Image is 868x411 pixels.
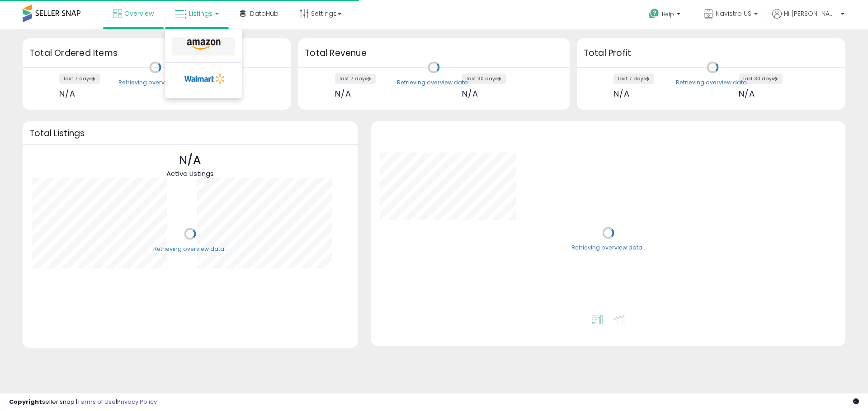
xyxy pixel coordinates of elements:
div: Retrieving overview data.. [397,79,471,87]
i: Get Help [648,8,660,19]
span: DataHub [250,9,278,18]
div: Retrieving overview data.. [571,244,645,252]
div: Retrieving overview data.. [153,245,227,253]
span: Hi [PERSON_NAME] [784,9,838,18]
div: seller snap | | [9,398,157,406]
span: Overview [124,9,154,18]
span: Help [662,10,674,18]
a: Terms of Use [77,397,116,406]
a: Privacy Policy [117,397,157,406]
span: Listings [189,9,212,18]
span: Navistro US [716,9,751,18]
strong: Copyright [9,397,42,406]
div: Retrieving overview data.. [118,79,192,87]
div: Retrieving overview data.. [676,79,750,87]
a: Help [642,1,689,29]
a: Hi [PERSON_NAME] [772,9,844,29]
